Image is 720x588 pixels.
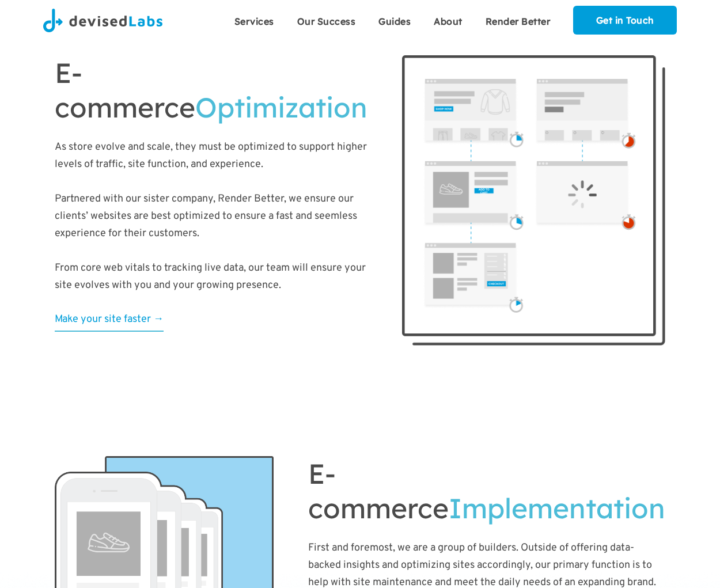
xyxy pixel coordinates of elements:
span: About [434,16,463,27]
span: Get in Touch [596,14,654,26]
a: Guides [367,6,422,35]
a: Our Success [286,6,367,35]
span: E-commerce [55,55,195,124]
span: Partnered with our sister company, Render Better, we ensure our clients’ websites are best optimi... [55,192,357,240]
span: Optimization [195,90,367,124]
span: Implementation [449,491,665,525]
span: Guides [378,16,411,27]
span: Render Better [486,16,551,27]
img: A quick loading site versus a slow site graphic. [402,55,665,346]
span: Services [234,16,274,27]
a: Render Better [474,6,562,35]
span: From core web vitals to tracking live data, our team will ensure your site evolves with you and y... [55,261,366,292]
span: As store evolve and scale, they must be optimized to support higher levels of traffic, site funct... [55,141,367,171]
span: E-commerce [308,456,449,525]
a: Services [223,6,286,35]
a: Get in Touch [573,6,677,35]
a: Make your site faster → [55,300,164,332]
span: Our Success [297,16,356,27]
a: About [422,6,474,35]
span: Make your site faster → [55,313,164,326]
